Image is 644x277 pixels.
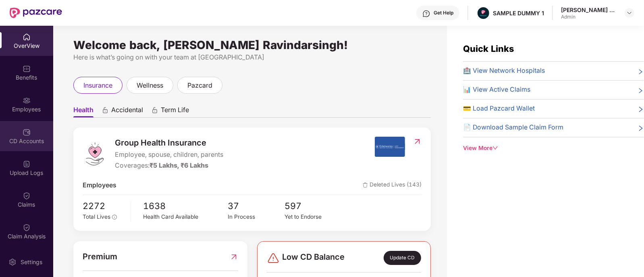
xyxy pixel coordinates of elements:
[230,250,238,263] img: RedirectIcon
[115,137,223,149] span: Group Health Insurance
[115,150,223,160] span: Employee, spouse, children, parents
[18,258,45,266] div: Settings
[561,14,617,20] div: Admin
[375,137,405,157] img: insurerIcon
[83,142,107,166] img: logo
[638,124,644,133] span: right
[143,199,228,213] span: 1638
[228,213,285,222] div: In Process
[282,251,345,265] span: Low CD Balance
[83,80,112,90] span: insurance
[83,181,116,191] span: Employees
[23,192,31,200] img: svg+xml;base64,PHN2ZyBpZD0iQ2xhaW0iIHhtbG5zPSJodHRwOi8vd3d3LnczLm9yZy8yMDAwL3N2ZyIgd2lkdGg9IjIwIi...
[161,106,189,117] span: Term Life
[83,199,125,213] span: 2272
[83,213,110,220] span: Total Lives
[492,145,498,151] span: down
[493,9,544,17] div: SAMPLE DUMMY 1
[478,7,489,19] img: Pazcare_Alternative_logo-01-01.png
[463,66,545,76] span: 🏥 View Network Hospitals
[83,250,117,263] span: Premium
[23,65,31,73] img: svg+xml;base64,PHN2ZyBpZD0iQmVuZWZpdHMiIHhtbG5zPSJodHRwOi8vd3d3LnczLm9yZy8yMDAwL3N2ZyIgd2lkdGg9Ij...
[638,68,644,76] span: right
[463,43,514,54] span: Quick Links
[137,80,163,90] span: wellness
[434,10,453,16] div: Get Help
[73,52,431,62] div: Here is what’s going on with your team at [GEOGRAPHIC_DATA]
[463,104,535,114] span: 💳 Load Pazcard Wallet
[561,6,617,14] div: [PERSON_NAME] Ravindarsingh
[187,80,212,90] span: pazcard
[150,162,208,169] span: ₹5 Lakhs, ₹6 Lakhs
[626,10,633,16] img: svg+xml;base64,PHN2ZyBpZD0iRHJvcGRvd24tMzJ4MzIiIHhtbG5zPSJodHRwOi8vd3d3LnczLm9yZy8yMDAwL3N2ZyIgd2...
[638,86,644,95] span: right
[115,161,223,171] div: Coverages:
[8,258,17,266] img: svg+xml;base64,PHN2ZyBpZD0iU2V0dGluZy0yMHgyMCIgeG1sbnM9Imh0dHA6Ly93d3cudzMub3JnLzIwMDAvc3ZnIiB3aW...
[23,33,31,41] img: svg+xml;base64,PHN2ZyBpZD0iSG9tZSIgeG1sbnM9Imh0dHA6Ly93d3cudzMub3JnLzIwMDAvc3ZnIiB3aWR0aD0iMjAiIG...
[143,213,228,222] div: Health Card Available
[228,199,285,213] span: 37
[638,105,644,114] span: right
[363,183,368,188] img: deleteIcon
[111,106,143,117] span: Accidental
[151,107,158,114] div: animation
[422,10,430,18] img: svg+xml;base64,PHN2ZyBpZD0iSGVscC0zMngzMiIgeG1sbnM9Imh0dHA6Ly93d3cudzMub3JnLzIwMDAvc3ZnIiB3aWR0aD...
[413,137,422,146] img: RedirectIcon
[23,96,31,105] img: svg+xml;base64,PHN2ZyBpZD0iRW1wbG95ZWVzIiB4bWxucz0iaHR0cDovL3d3dy53My5vcmcvMjAwMC9zdmciIHdpZHRoPS...
[463,85,530,95] span: 📊 View Active Claims
[267,252,280,265] img: svg+xml;base64,PHN2ZyBpZD0iRGFuZ2VyLTMyeDMyIiB4bWxucz0iaHR0cDovL3d3dy53My5vcmcvMjAwMC9zdmciIHdpZH...
[112,215,117,220] span: info-circle
[23,160,31,168] img: svg+xml;base64,PHN2ZyBpZD0iVXBsb2FkX0xvZ3MiIGRhdGEtbmFtZT0iVXBsb2FkIExvZ3MiIHhtbG5zPSJodHRwOi8vd3...
[102,107,109,114] div: animation
[10,8,62,18] img: New Pazcare Logo
[285,213,341,222] div: Yet to Endorse
[384,251,421,265] div: Update CD
[463,144,644,153] div: View More
[73,42,431,48] div: Welcome back, [PERSON_NAME] Ravindarsingh!
[363,181,422,191] span: Deleted Lives (143)
[23,224,31,232] img: svg+xml;base64,PHN2ZyBpZD0iQ2xhaW0iIHhtbG5zPSJodHRwOi8vd3d3LnczLm9yZy8yMDAwL3N2ZyIgd2lkdGg9IjIwIi...
[463,123,563,133] span: 📄 Download Sample Claim Form
[285,199,341,213] span: 597
[23,128,31,136] img: svg+xml;base64,PHN2ZyBpZD0iQ0RfQWNjb3VudHMiIGRhdGEtbmFtZT0iQ0QgQWNjb3VudHMiIHhtbG5zPSJodHRwOi8vd3...
[73,106,93,117] span: Health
